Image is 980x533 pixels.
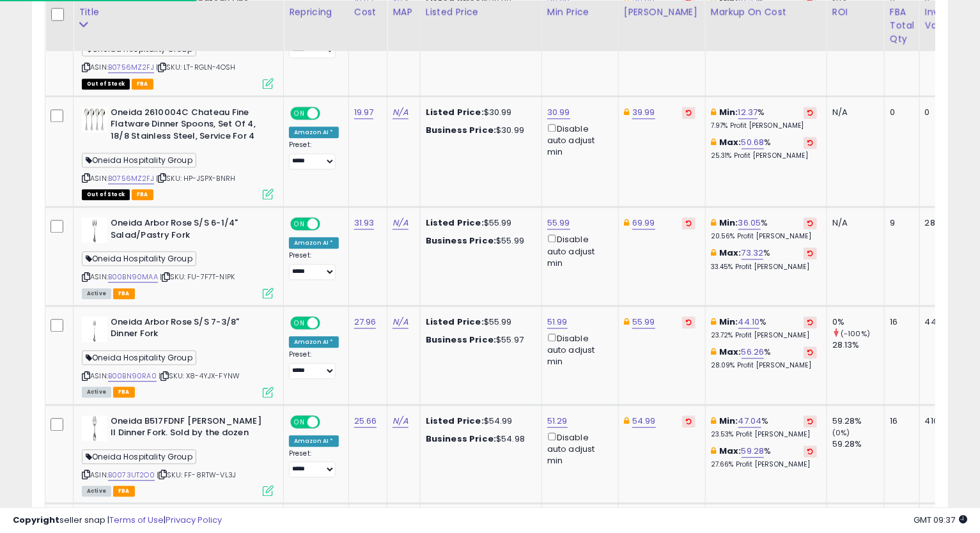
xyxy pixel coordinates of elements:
span: Oneida Hospitality Group [82,153,196,167]
span: | SKU: LT-RGLN-4OSH [156,62,235,72]
a: B0756MZ2FJ [108,173,154,184]
div: % [711,137,817,160]
div: Disable auto adjust min [547,331,609,368]
a: Terms of Use [109,514,164,526]
a: 50.68 [742,136,765,149]
p: 23.53% Profit [PERSON_NAME] [711,430,817,439]
div: Preset: [289,141,339,169]
div: Disable auto adjust min [547,121,609,158]
span: | SKU: FF-8RTW-VL3J [157,470,236,480]
div: $55.99 [426,316,532,328]
b: Business Price: [426,433,496,445]
span: 2025-10-13 09:37 GMT [914,514,967,526]
a: N/A [393,415,408,428]
div: 0 [925,107,955,118]
span: | SKU: HP-JSPX-BNRH [156,173,235,183]
img: 31KZSskmGVL._SL40_.jpg [82,217,107,243]
div: Disable auto adjust min [547,430,609,467]
a: Privacy Policy [166,514,222,526]
span: FBA [113,486,135,497]
b: Business Price: [426,124,496,136]
div: Amazon AI * [289,127,339,138]
b: Oneida 2610004C Chateau Fine Flatware Dinner Spoons, Set Of 4, 18/8 Stainless Steel, Service For 4 [111,107,266,146]
div: 16 [890,316,910,328]
div: Repricing [289,5,343,19]
span: OFF [318,107,339,118]
b: Max: [719,247,742,259]
a: 44.10 [738,316,760,328]
a: 19.97 [354,106,374,119]
a: 27.96 [354,316,377,328]
div: % [711,316,817,340]
b: Oneida Arbor Rose S/S 7-3/8" Dinner Fork [111,316,266,343]
div: MAP [393,5,414,19]
div: [PERSON_NAME] [624,5,700,19]
div: $55.99 [426,217,532,229]
div: ASIN: [82,217,274,297]
a: 36.05 [738,217,761,229]
a: 51.29 [547,415,568,428]
span: | SKU: FU-7F7T-NIPK [160,272,235,282]
span: ON [292,318,307,328]
b: Business Price: [426,235,496,247]
div: 0 [890,107,910,118]
span: OFF [318,318,339,328]
div: $55.97 [426,334,532,346]
span: OFF [318,416,339,427]
b: Listed Price: [426,415,484,427]
b: Min: [719,106,738,118]
a: N/A [393,106,408,119]
a: B0756MZ2FJ [108,62,154,73]
div: Listed Price [426,5,536,19]
div: Title [79,5,278,19]
a: 56.26 [742,346,765,359]
div: % [711,247,817,271]
span: Oneida Hospitality Group [82,350,196,365]
b: Listed Price: [426,316,484,328]
img: 41CK5genkQL._SL40_.jpg [82,107,107,132]
a: 39.99 [632,106,655,119]
a: 55.99 [632,316,655,328]
span: All listings currently available for purchase on Amazon [82,288,111,299]
div: 410.56 [925,415,955,427]
span: Oneida Hospitality Group [82,251,196,266]
div: $55.99 [426,235,532,247]
div: Markup on Cost [711,5,821,19]
div: % [711,217,817,241]
span: | SKU: X8-4YJX-FYNW [159,371,240,381]
span: FBA [132,189,153,200]
div: 28.13% [832,339,884,351]
div: 59.28% [832,438,884,450]
span: All listings that are currently out of stock and unavailable for purchase on Amazon [82,189,130,200]
a: B00BN90MAA [108,272,158,282]
div: Amazon AI * [289,435,339,447]
span: ON [292,107,307,118]
b: Oneida B517FDNF [PERSON_NAME] II Dinner Fork. Sold by the dozen [111,415,266,442]
span: All listings currently available for purchase on Amazon [82,486,111,497]
a: 25.66 [354,415,377,428]
b: Min: [719,217,738,229]
div: Amazon AI * [289,237,339,249]
a: 12.37 [738,106,758,119]
a: N/A [393,217,408,229]
a: 54.99 [632,415,656,428]
span: ON [292,219,307,229]
img: 311AYlZpHZL._SL40_.jpg [82,415,107,441]
span: FBA [113,288,135,299]
div: % [711,445,817,469]
div: Preset: [289,251,339,280]
b: Listed Price: [426,106,484,118]
b: Oneida Arbor Rose S/S 6-1/4" Salad/Pastry Fork [111,217,266,244]
div: 287.37 [925,217,955,229]
a: 59.28 [742,445,765,458]
div: 0% [832,316,884,328]
span: All listings that are currently out of stock and unavailable for purchase on Amazon [82,79,130,89]
b: Listed Price: [426,217,484,229]
div: Amazon AI * [289,336,339,348]
div: $54.98 [426,433,532,445]
a: 69.99 [632,217,655,229]
img: 21ta0Zl041L._SL40_.jpg [82,316,107,342]
p: 25.31% Profit [PERSON_NAME] [711,151,817,160]
div: 447.36 [925,316,955,328]
div: $30.99 [426,107,532,118]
